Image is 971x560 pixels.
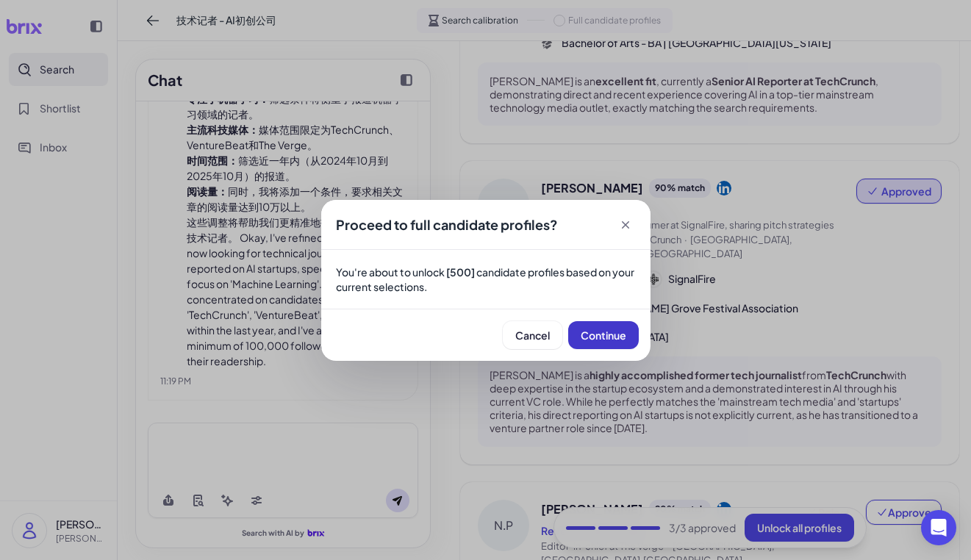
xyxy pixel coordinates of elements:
[568,321,639,349] button: Continue
[921,510,956,545] div: Open Intercom Messenger
[446,265,475,279] strong: [500]
[336,265,636,294] p: You're about to unlock candidate profiles based on your current selections.
[515,329,550,342] span: Cancel
[336,216,558,233] span: Proceed to full candidate profiles?
[503,321,562,349] button: Cancel
[581,329,626,342] span: Continue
